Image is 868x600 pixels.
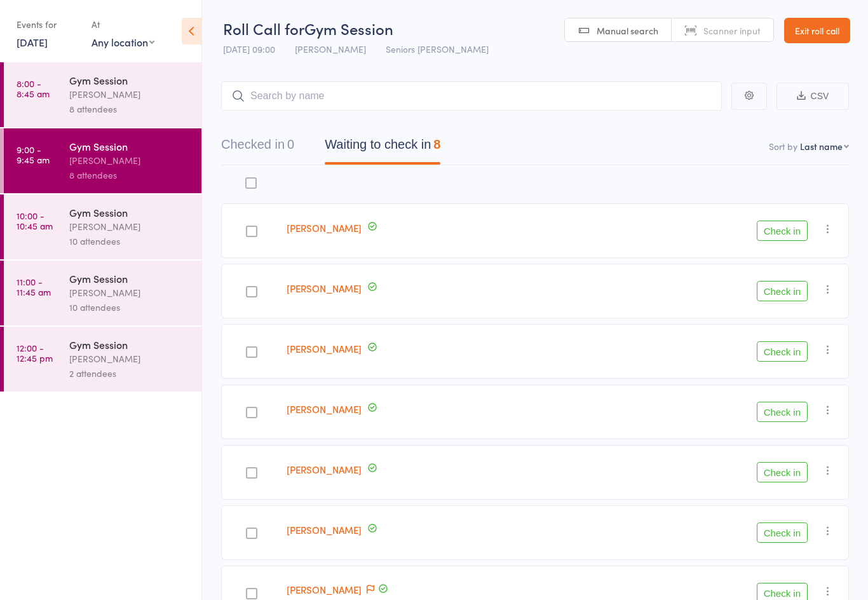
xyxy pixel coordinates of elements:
[800,140,843,153] div: Last name
[69,153,191,168] div: [PERSON_NAME]
[757,281,808,301] button: Check in
[17,343,53,363] time: 12:00 - 12:45 pm
[757,522,808,543] button: Check in
[69,168,191,182] div: 8 attendees
[17,14,79,35] div: Events for
[69,102,191,116] div: 8 attendees
[4,62,201,127] a: 8:00 -8:45 amGym Session[PERSON_NAME]8 attendees
[69,219,191,234] div: [PERSON_NAME]
[4,261,201,325] a: 11:00 -11:45 amGym Session[PERSON_NAME]10 attendees
[287,583,362,596] a: [PERSON_NAME]
[4,194,201,259] a: 10:00 -10:45 amGym Session[PERSON_NAME]10 attendees
[223,43,275,55] span: [DATE] 09:00
[287,137,294,151] div: 0
[757,462,808,482] button: Check in
[69,337,191,351] div: Gym Session
[17,276,51,297] time: 11:00 - 11:45 am
[757,341,808,362] button: Check in
[92,35,154,49] div: Any location
[757,402,808,422] button: Check in
[69,271,191,285] div: Gym Session
[69,285,191,300] div: [PERSON_NAME]
[69,73,191,87] div: Gym Session
[69,351,191,366] div: [PERSON_NAME]
[769,140,797,153] label: Sort by
[287,523,362,536] a: [PERSON_NAME]
[221,81,722,111] input: Search by name
[69,139,191,153] div: Gym Session
[386,43,489,55] span: Seniors [PERSON_NAME]
[287,221,362,235] a: [PERSON_NAME]
[92,14,154,35] div: At
[597,24,658,37] span: Manual search
[17,144,50,165] time: 9:00 - 9:45 am
[287,402,362,416] a: [PERSON_NAME]
[69,205,191,219] div: Gym Session
[69,366,191,381] div: 2 attendees
[17,78,50,99] time: 8:00 - 8:45 am
[784,18,850,43] a: Exit roll call
[304,18,393,39] span: Gym Session
[221,131,294,165] button: Checked in0
[703,24,761,37] span: Scanner input
[223,18,304,39] span: Roll Call for
[287,282,362,295] a: [PERSON_NAME]
[287,342,362,355] a: [PERSON_NAME]
[17,210,53,231] time: 10:00 - 10:45 am
[4,327,201,392] a: 12:00 -12:45 pmGym Session[PERSON_NAME]2 attendees
[69,300,191,315] div: 10 attendees
[17,35,48,49] a: [DATE]
[69,234,191,249] div: 10 attendees
[433,137,440,151] div: 8
[776,83,849,110] button: CSV
[69,87,191,102] div: [PERSON_NAME]
[295,43,366,55] span: [PERSON_NAME]
[757,221,808,241] button: Check in
[4,128,201,193] a: 9:00 -9:45 amGym Session[PERSON_NAME]8 attendees
[325,131,440,165] button: Waiting to check in8
[287,463,362,476] a: [PERSON_NAME]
